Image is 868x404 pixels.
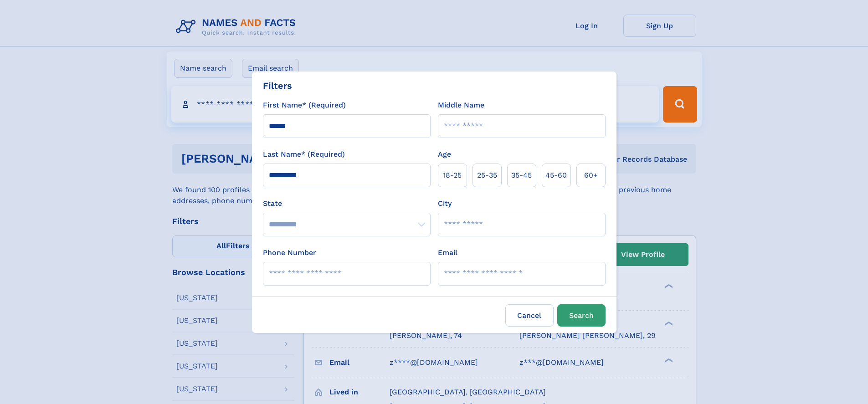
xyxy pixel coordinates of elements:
[545,170,567,181] span: 45‑60
[438,149,451,160] label: Age
[477,170,497,181] span: 25‑35
[438,100,484,111] label: Middle Name
[505,304,554,327] label: Cancel
[557,304,606,327] button: Search
[263,198,431,209] label: State
[263,100,346,111] label: First Name* (Required)
[263,247,316,258] label: Phone Number
[511,170,532,181] span: 35‑45
[438,247,457,258] label: Email
[443,170,462,181] span: 18‑25
[263,79,292,92] div: Filters
[438,198,452,209] label: City
[263,149,345,160] label: Last Name* (Required)
[584,170,598,181] span: 60+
